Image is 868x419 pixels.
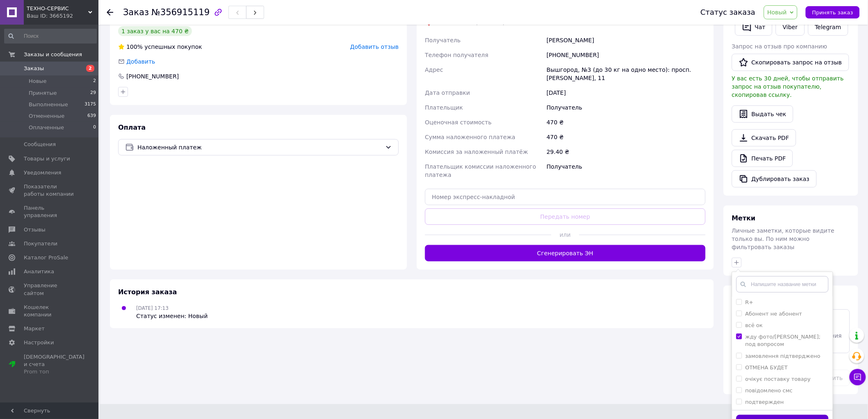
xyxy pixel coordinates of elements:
div: [DATE] [545,85,707,100]
span: Настройки [24,339,54,346]
button: Скопировать запрос на отзыв [732,54,849,71]
span: [DATE] 17:13 [136,305,169,311]
span: Добавить [126,58,155,65]
div: Prom топ [24,368,85,375]
button: Чат с покупателем [850,369,866,385]
label: очікує поставку товару [745,376,811,382]
span: Показатели работы компании [24,183,76,198]
span: Покупатели [24,240,57,247]
span: ТЕХНО-СЕРВИС [27,5,88,12]
div: 470 ₴ [545,115,707,130]
span: Телефон получателя [425,52,489,58]
span: Оплата [118,124,146,131]
button: Выдать чек [732,105,793,123]
span: Заказ [123,7,149,17]
div: Вернуться назад [107,8,113,16]
span: Уведомления [24,169,61,176]
span: 2 [86,65,94,72]
span: Дата отправки [425,89,470,96]
span: Оплаченные [29,124,64,131]
input: Поиск [4,29,97,44]
span: Новые [29,78,47,85]
button: Сгенерировать ЭН [425,245,706,261]
span: Товары и услуги [24,155,70,163]
div: Ваш ID: 3665192 [27,12,98,20]
span: Плательщик комиссии наложенного платежа [425,163,536,178]
span: 0 [93,124,96,131]
span: 639 [87,112,96,120]
span: Отмененные [29,112,64,120]
div: Вышгород, №3 (до 30 кг на одно место): просп. [PERSON_NAME], 11 [545,62,707,85]
input: Номер экспресс-накладной [425,189,706,205]
label: ОТМЕНА БУДЕТ [745,364,788,371]
span: Принятые [29,89,57,97]
span: Плательщик [425,104,463,111]
span: Сообщения [24,141,56,148]
span: Заказы [24,65,44,72]
div: [PERSON_NAME] [545,33,707,48]
div: [PHONE_NUMBER] [126,72,180,80]
a: Печать PDF [732,150,793,167]
span: У вас есть 30 дней, чтобы отправить запрос на отзыв покупателю, скопировав ссылку. [732,75,844,98]
div: Статус заказа [701,8,756,16]
label: подтвержден [745,399,784,405]
div: 29.40 ₴ [545,144,707,159]
span: Выполненные [29,101,68,108]
span: Наложенный платеж [137,143,382,152]
span: Отзывы [24,226,46,234]
span: Управление сайтом [24,282,76,297]
label: замовлення підтверджено [745,353,820,359]
span: Заказы и сообщения [24,51,82,58]
input: Напишите название метки [736,276,829,293]
span: Каталог ProSale [24,254,68,261]
span: Комиссия за наложенный платёж [425,149,528,155]
label: жду фото/[PERSON_NAME]; под вопросом [745,334,821,347]
a: Viber [776,18,804,36]
span: Добавить отзыв [350,44,399,50]
button: Дублировать заказ [732,170,817,188]
span: №356915119 [151,7,210,17]
button: Принять заказ [806,6,860,18]
label: R+ [745,299,754,305]
div: Получатель [545,159,707,182]
span: Принять заказ [812,9,853,16]
div: Получатель [545,100,707,115]
label: Абонент не абонент [745,311,802,317]
span: Сумма наложенного платежа [425,134,516,140]
div: Статус изменен: Новый [136,312,208,320]
span: Личные заметки, которые видите только вы. По ним можно фильтровать заказы [732,227,835,250]
a: Скачать PDF [732,129,796,147]
span: Адрес [425,66,443,73]
span: или [551,231,579,239]
label: всё ок [745,322,763,328]
span: 29 [90,89,96,97]
span: Кошелек компании [24,304,76,318]
span: История заказа [118,288,177,296]
a: Telegram [808,18,848,36]
span: [DEMOGRAPHIC_DATA] и счета [24,353,85,376]
div: успешных покупок [118,43,202,51]
button: Чат [735,18,772,36]
div: 1 заказ у вас на 470 ₴ [118,26,192,36]
span: 100% [126,44,143,50]
span: Маркет [24,325,45,332]
span: Запрос на отзыв про компанию [732,43,827,50]
span: Получатель [425,37,461,44]
span: 2 [93,78,96,85]
div: [PHONE_NUMBER] [545,48,707,62]
div: 470 ₴ [545,130,707,144]
label: повідомлено смс [745,387,793,394]
span: Новый [767,9,787,16]
span: Оценочная стоимость [425,119,492,126]
span: Аналитика [24,268,54,275]
span: 3175 [85,101,96,108]
span: Панель управления [24,204,76,219]
span: Метки [732,214,756,222]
